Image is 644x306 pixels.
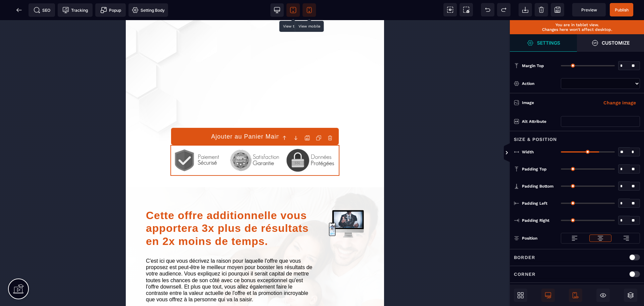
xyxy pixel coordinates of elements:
span: View tablet [286,3,300,17]
span: Publish [615,7,629,12]
span: Create Alert Modal [95,3,126,17]
span: Padding Right [522,218,549,223]
p: Position [514,235,537,242]
img: 87d055df17f6086273031842b6306d2b_279_paiement_s%C3%A9curis%C3%A9.png [45,125,214,156]
p: You are in tablet view. [513,22,641,27]
p: Changes here won't affect desktop. [513,27,641,32]
span: Favicon [128,3,168,17]
button: Ajouter au Panier Maintenant [45,108,213,125]
img: loading [597,235,604,242]
div: Alt attribute [522,118,557,125]
span: Redo [497,3,511,16]
button: Change image [599,97,640,108]
span: C'est ici que vous décrivez la raison pour laquelle l'offre que vous proposez est peut-être le me... [20,238,188,282]
div: Action [522,80,557,87]
span: Save [610,3,633,16]
span: Undo [481,3,494,16]
strong: Customize [602,40,630,45]
span: Popup [100,7,121,13]
span: Save [551,3,564,16]
span: Is Show Mobile [569,289,582,302]
span: Padding Top [522,166,547,172]
span: Back [12,3,26,17]
span: Open Style Manager [577,34,644,52]
span: Padding Bottom [522,184,553,189]
span: View mobile [303,3,316,17]
span: Padding Left [522,201,547,206]
span: Cmd Hidden Block [596,289,610,302]
span: Open Blocks [514,289,527,302]
span: Preview [572,3,606,16]
span: View components [443,3,457,16]
p: Corner [514,270,536,278]
img: loading [571,235,578,242]
span: SEO [34,7,50,13]
p: Border [514,253,535,261]
span: Setting Body [132,7,165,13]
span: Is Show Desktop [541,289,555,302]
span: View desktop [270,3,284,17]
span: Screenshot [460,3,473,16]
img: a4731ff007308822c135a82cd0feee97_277_qss.png [203,190,238,217]
span: Toggle Views [510,143,517,163]
img: loading [623,235,630,242]
div: Image [522,99,581,106]
span: Width [522,149,534,155]
span: Open Style Manager [510,34,577,52]
span: Tracking [62,7,88,13]
span: Seo meta data [29,3,55,17]
div: Cette offre additionnelle vous apportera 3x plus de résultats en 2x moins de temps. [20,189,188,227]
span: Open Import Webpage [519,3,532,16]
div: Size & Position [510,131,644,143]
span: Tracking code [58,3,93,17]
span: Margin Top [522,63,544,68]
strong: Settings [537,40,560,45]
span: Clear [535,3,548,16]
span: Open Sub Layers [624,289,637,302]
span: Preview [581,7,597,12]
